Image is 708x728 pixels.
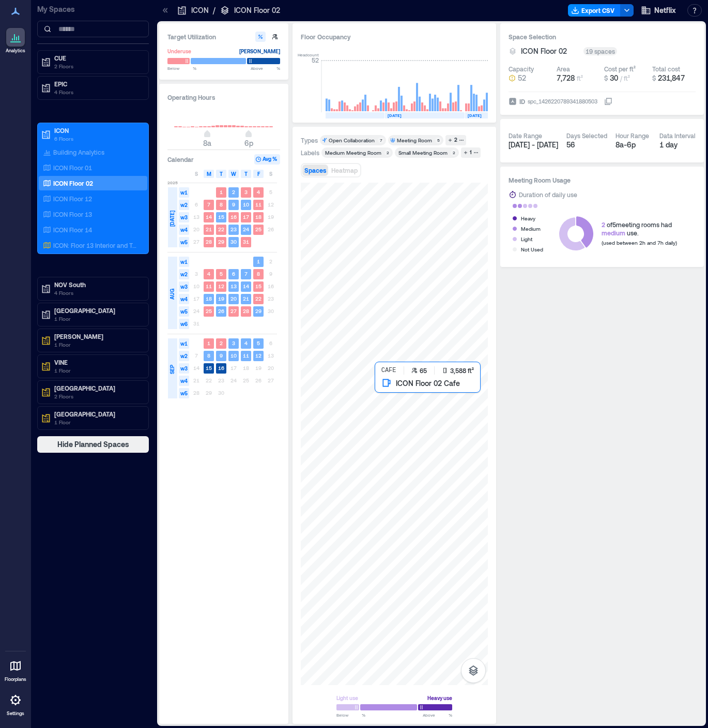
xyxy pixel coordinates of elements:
text: 31 [243,239,249,245]
text: 4 [257,189,260,195]
text: 26 [218,308,224,314]
text: 10 [230,352,237,359]
span: Below % [167,65,196,71]
div: Underuse [167,46,191,56]
div: Total cost [652,65,680,73]
p: 4 Floors [54,88,141,96]
p: 1 Floor [54,340,141,349]
p: [PERSON_NAME] [54,332,141,340]
text: 10 [243,201,249,207]
span: S [269,170,272,178]
p: Floorplans [5,676,26,682]
button: Avg % [254,154,280,165]
text: 15 [255,283,261,289]
span: w5 [179,237,189,247]
span: SEP [168,365,176,374]
div: Medium [521,224,541,234]
div: [PERSON_NAME] [239,46,280,56]
div: Floor Occupancy [301,32,488,42]
text: 29 [255,308,261,314]
text: [DATE] [468,113,482,118]
p: CUE [54,54,141,62]
span: $ [604,75,608,82]
div: Medium Meeting Room [325,149,381,156]
text: 22 [218,226,224,232]
text: 18 [255,214,261,220]
text: 17 [243,214,249,220]
text: [DATE] [388,113,402,118]
span: / ft² [620,75,630,82]
span: ID [519,96,525,107]
a: Settings [3,688,28,720]
span: Netflix [654,5,676,16]
div: Light [521,234,532,244]
span: 8a [203,139,211,147]
text: 25 [206,308,212,314]
div: Area [557,65,570,73]
span: w2 [179,351,189,361]
span: w5 [179,388,189,398]
text: 21 [206,226,212,232]
div: Data Interval [659,131,696,140]
button: $ 30 / ft² [604,73,648,83]
text: 8 [220,201,223,207]
span: W [231,170,236,178]
div: Cost per ft² [604,65,636,73]
span: w1 [179,257,189,267]
span: w6 [179,319,189,329]
p: 1 Floor [54,418,141,426]
text: 4 [207,271,210,277]
span: F [257,170,260,178]
span: M [207,170,211,178]
span: w3 [179,363,189,374]
p: [GEOGRAPHIC_DATA] [54,384,141,392]
p: My Spaces [37,4,149,14]
span: 52 [518,73,526,83]
text: 12 [255,352,261,359]
text: 7 [207,201,210,207]
p: VINE [54,358,141,366]
div: Labels [301,148,319,157]
span: w4 [179,294,189,304]
div: Light use [336,693,358,703]
span: 6p [244,139,253,147]
text: 15 [206,365,212,371]
div: 19 spaces [583,47,617,55]
text: 30 [230,239,237,245]
div: Duration of daily use [519,189,577,200]
div: 8a - 6p [615,140,651,150]
button: Netflix [638,2,679,19]
span: ft² [577,75,583,82]
p: ICON Floor 13 [53,210,92,218]
text: 16 [218,365,224,371]
span: w1 [179,338,189,349]
span: [DATE] - [DATE] [509,140,558,149]
text: 1 [220,189,223,195]
text: 3 [244,189,248,195]
text: 22 [255,295,261,302]
p: 4 Floors [54,289,141,297]
button: Export CSV [568,4,621,17]
text: 7 [244,271,248,277]
div: Small Meeting Room [398,149,448,156]
div: Capacity [509,65,534,73]
span: Above % [251,65,280,71]
p: [GEOGRAPHIC_DATA] [54,306,141,315]
button: 1 [461,147,481,158]
p: ICON Floor 02 [53,179,93,187]
div: 1 [468,148,473,157]
text: 1 [257,258,260,264]
text: 28 [243,308,249,314]
text: 5 [257,340,260,346]
div: Date Range [509,131,542,140]
div: 1 day [659,140,696,150]
div: 7 [378,137,384,143]
a: Analytics [3,25,28,57]
h3: Space Selection [509,32,696,42]
p: / [213,5,216,16]
text: 9 [232,201,235,207]
div: Heavy [521,213,535,224]
text: 5 [220,271,223,277]
div: 2 [451,150,457,156]
span: w1 [179,187,189,198]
